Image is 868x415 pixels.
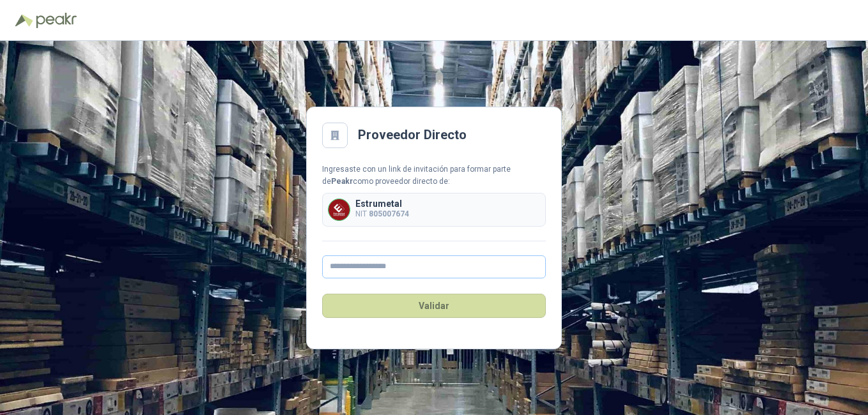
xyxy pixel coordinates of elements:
img: Peakr [36,13,77,28]
p: Estrumetal [355,199,409,208]
div: Ingresaste con un link de invitación para formar parte de como proveedor directo de: [322,163,546,188]
button: Validar [322,294,546,318]
b: Peakr [331,177,353,186]
p: NIT [355,208,409,220]
img: Logo [15,14,33,27]
img: Company Logo [329,199,350,220]
h2: Proveedor Directo [358,125,467,145]
b: 805007674 [369,209,409,218]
